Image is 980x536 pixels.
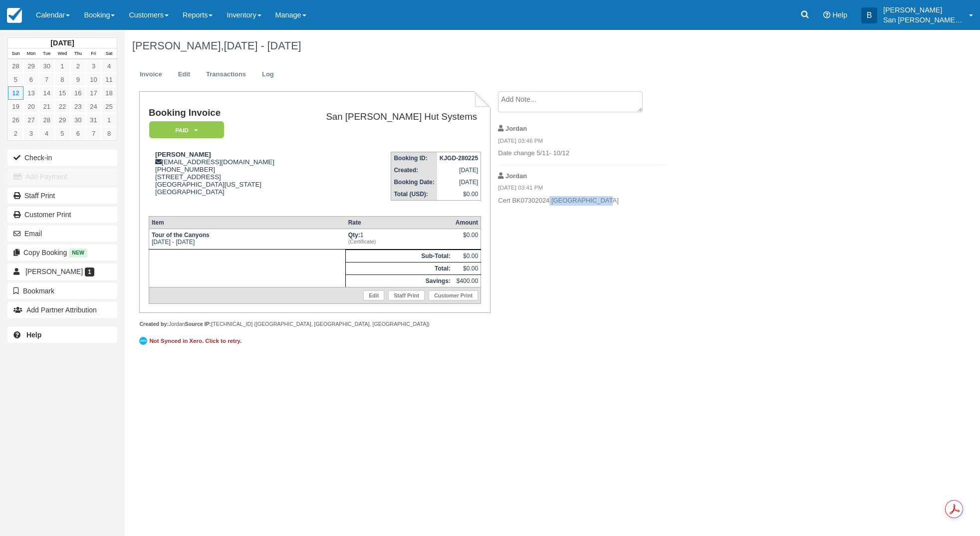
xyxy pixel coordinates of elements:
[70,73,86,86] a: 9
[388,290,425,300] a: Staff Print
[171,65,198,84] a: Edit
[391,188,437,201] th: Total (USD):
[101,100,117,113] a: 25
[346,250,453,262] th: Sub-Total:
[498,184,666,195] em: [DATE] 03:41 PM
[86,48,101,59] th: Fri
[346,274,453,287] th: Savings:
[440,155,478,162] strong: KJGD-280225
[86,127,101,140] a: 7
[86,100,101,113] a: 24
[7,283,117,299] button: Bookmark
[26,331,41,339] b: Help
[429,290,478,300] a: Customer Print
[7,264,117,279] a: [PERSON_NAME] 1
[391,152,437,165] th: Booking ID:
[85,268,94,276] span: 1
[456,232,478,247] div: $0.00
[8,48,23,59] th: Sun
[883,5,963,15] p: [PERSON_NAME]
[7,150,117,166] button: Check-in
[199,65,253,84] a: Transactions
[39,48,54,59] th: Tue
[149,121,224,139] em: Paid
[346,262,453,274] th: Total:
[50,39,74,47] strong: [DATE]
[101,113,117,127] a: 1
[832,11,847,19] span: Help
[7,302,117,318] button: Add Partner Attribution
[149,216,345,229] th: Item
[8,59,23,73] a: 28
[149,151,295,208] div: [EMAIL_ADDRESS][DOMAIN_NAME] [PHONE_NUMBER] [STREET_ADDRESS] [GEOGRAPHIC_DATA][US_STATE] [GEOGRAP...
[8,127,23,140] a: 2
[139,320,490,328] div: Jordan [TECHNICAL_ID] ([GEOGRAPHIC_DATA], [GEOGRAPHIC_DATA], [GEOGRAPHIC_DATA])
[86,113,101,127] a: 31
[25,268,83,275] span: [PERSON_NAME]
[70,86,86,100] a: 16
[70,127,86,140] a: 6
[54,59,70,73] a: 1
[39,113,54,127] a: 28
[54,48,70,59] th: Wed
[23,100,39,113] a: 20
[453,216,481,229] th: Amount
[101,86,117,100] a: 18
[437,188,481,201] td: $0.00
[7,245,117,261] button: Copy Booking New
[498,196,666,206] p: Cert BK07302024 [GEOGRAPHIC_DATA]
[453,262,481,274] td: $0.00
[7,327,117,343] a: Help
[861,7,877,23] div: B
[224,39,301,52] span: [DATE] - [DATE]
[23,127,39,140] a: 3
[54,86,70,100] a: 15
[70,59,86,73] a: 2
[8,113,23,127] a: 26
[7,169,117,185] button: Add Payment
[149,108,295,118] h1: Booking Invoice
[132,40,852,52] h1: [PERSON_NAME],
[132,65,170,84] a: Invoice
[139,321,169,327] strong: Created by:
[54,73,70,86] a: 8
[69,249,87,257] span: New
[254,65,281,84] a: Log
[70,100,86,113] a: 23
[101,48,117,59] th: Sat
[498,137,666,148] em: [DATE] 03:46 PM
[346,216,453,229] th: Rate
[346,229,453,249] td: 1
[299,112,477,122] h2: San [PERSON_NAME] Hut Systems
[23,48,39,59] th: Mon
[149,121,221,139] a: Paid
[348,232,360,239] strong: Qty
[54,113,70,127] a: 29
[39,127,54,140] a: 4
[139,335,244,346] a: Not Synced in Xero. Click to retry.
[505,172,527,180] strong: Jordan
[883,15,963,25] p: San [PERSON_NAME] Hut Systems
[23,73,39,86] a: 6
[86,86,101,100] a: 17
[155,151,211,158] strong: [PERSON_NAME]
[453,250,481,262] td: $0.00
[86,73,101,86] a: 10
[505,125,527,132] strong: Jordan
[86,59,101,73] a: 3
[363,290,384,300] a: Edit
[23,113,39,127] a: 27
[23,86,39,100] a: 13
[498,149,666,158] p: Date change 5/11- 10/12
[23,59,39,73] a: 29
[7,207,117,223] a: Customer Print
[39,86,54,100] a: 14
[7,8,22,23] img: checkfront-main-nav-mini-logo.png
[8,86,23,100] a: 12
[54,127,70,140] a: 5
[101,59,117,73] a: 4
[101,127,117,140] a: 8
[8,100,23,113] a: 19
[8,73,23,86] a: 5
[39,100,54,113] a: 21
